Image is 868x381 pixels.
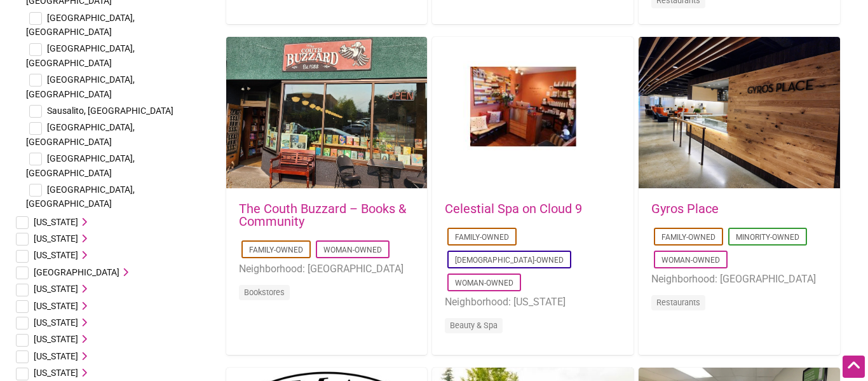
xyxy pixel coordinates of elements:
span: [US_STATE] [34,284,78,294]
a: Restaurants [656,298,700,307]
a: Woman-Owned [323,246,382,254]
span: [GEOGRAPHIC_DATA], [GEOGRAPHIC_DATA] [26,122,135,146]
span: [US_STATE] [34,334,78,344]
li: Neighborhood: [US_STATE] [445,294,621,310]
span: Sausalito, [GEOGRAPHIC_DATA] [47,106,173,116]
span: [US_STATE] [34,233,78,244]
span: [US_STATE] [34,351,78,361]
a: Beauty & Spa [450,321,498,330]
span: [GEOGRAPHIC_DATA], [GEOGRAPHIC_DATA] [26,43,135,67]
a: Family-Owned [455,233,509,242]
span: [US_STATE] [34,317,78,328]
span: [GEOGRAPHIC_DATA], [GEOGRAPHIC_DATA] [26,184,135,209]
span: [US_STATE] [34,301,78,311]
span: [GEOGRAPHIC_DATA], [GEOGRAPHIC_DATA] [26,153,135,177]
li: Neighborhood: [GEOGRAPHIC_DATA] [651,271,827,287]
span: [US_STATE] [34,368,78,378]
span: [GEOGRAPHIC_DATA], [GEOGRAPHIC_DATA] [26,13,135,37]
span: [GEOGRAPHIC_DATA], [GEOGRAPHIC_DATA] [26,74,135,99]
a: Woman-Owned [661,256,720,265]
a: Celestial Spa on Cloud 9 [445,201,582,216]
a: Family-Owned [661,233,715,242]
li: Neighborhood: [GEOGRAPHIC_DATA] [239,261,415,277]
a: The Couth Buzzard – Books & Community [239,201,406,229]
a: [DEMOGRAPHIC_DATA]-Owned [455,256,564,265]
span: [US_STATE] [34,250,78,260]
div: Scroll Back to Top [843,356,865,378]
a: Woman-Owned [455,279,513,287]
a: Gyros Place [651,201,719,216]
a: Minority-Owned [736,233,799,242]
span: [US_STATE] [34,217,78,227]
span: [GEOGRAPHIC_DATA] [34,267,119,277]
a: Family-Owned [249,246,303,254]
a: Bookstores [244,287,285,297]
